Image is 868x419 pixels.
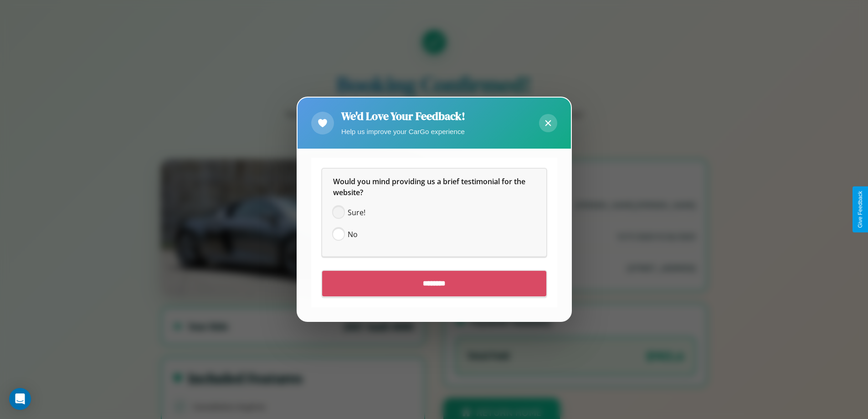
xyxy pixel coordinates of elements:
span: Sure! [348,207,365,218]
div: Give Feedback [857,191,863,228]
p: Help us improve your CarGo experience [341,125,465,138]
h2: We'd Love Your Feedback! [341,109,465,124]
div: Open Intercom Messenger [9,388,31,410]
span: No [348,229,358,240]
span: Would you mind providing us a brief testimonial for the website? [333,177,527,198]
